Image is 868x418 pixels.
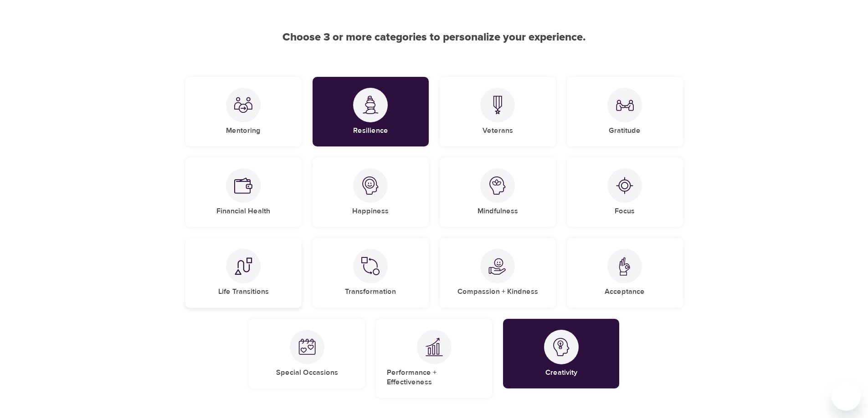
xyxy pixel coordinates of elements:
[567,238,683,307] div: AcceptanceAcceptance
[605,287,645,297] h5: Acceptance
[376,319,492,398] div: Performance + EffectivenessPerformance + Effectiveness
[567,77,683,146] div: GratitudeGratitude
[615,206,635,216] h5: Focus
[616,96,634,114] img: Gratitude
[185,31,683,44] h2: Choose 3 or more categories to personalize your experience.
[609,126,641,136] h5: Gratitude
[313,77,429,146] div: ResilienceResilience
[216,206,270,216] h5: Financial Health
[226,126,261,136] h5: Mentoring
[545,368,577,378] h5: Creativity
[218,287,269,297] h5: Life Transitions
[361,96,380,114] img: Resilience
[361,176,380,195] img: Happiness
[832,382,861,411] iframe: Button to launch messaging window
[483,126,513,136] h5: Veterans
[567,157,683,227] div: FocusFocus
[234,176,252,195] img: Financial Health
[616,257,634,276] img: Acceptance
[249,319,365,388] div: Special OccasionsSpecial Occasions
[185,238,302,307] div: Life TransitionsLife Transitions
[503,319,619,388] div: CreativityCreativity
[488,96,507,114] img: Veterans
[361,257,380,275] img: Transformation
[298,338,316,356] img: Special Occasions
[353,126,388,136] h5: Resilience
[234,96,252,114] img: Mentoring
[552,338,570,356] img: Creativity
[234,257,252,275] img: Life Transitions
[440,157,556,227] div: MindfulnessMindfulness
[313,157,429,227] div: HappinessHappiness
[352,206,389,216] h5: Happiness
[457,287,538,297] h5: Compassion + Kindness
[488,176,507,195] img: Mindfulness
[488,257,507,275] img: Compassion + Kindness
[387,368,481,388] h5: Performance + Effectiveness
[313,238,429,307] div: TransformationTransformation
[425,337,443,356] img: Performance + Effectiveness
[440,77,556,146] div: VeteransVeterans
[345,287,396,297] h5: Transformation
[478,206,518,216] h5: Mindfulness
[440,238,556,307] div: Compassion + KindnessCompassion + Kindness
[276,368,338,378] h5: Special Occasions
[616,176,634,195] img: Focus
[185,77,302,146] div: MentoringMentoring
[185,157,302,227] div: Financial HealthFinancial Health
